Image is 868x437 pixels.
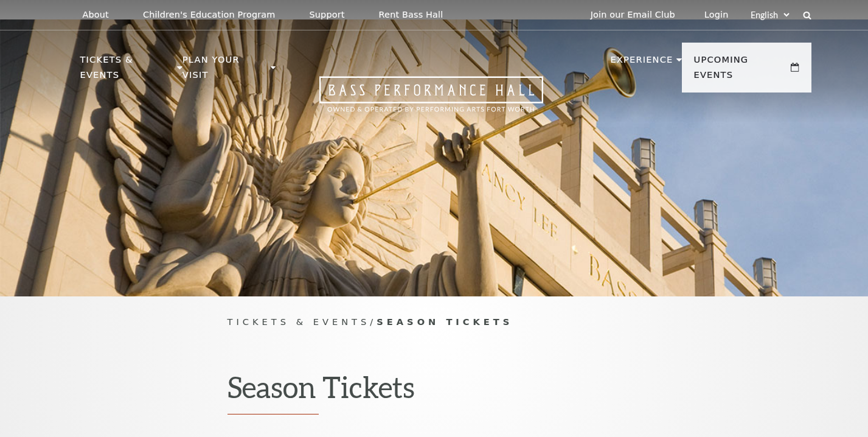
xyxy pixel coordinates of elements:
[310,10,345,20] p: Support
[143,10,276,20] p: Children's Education Program
[748,9,791,21] select: Select:
[227,369,641,414] h1: Season Tickets
[80,52,175,89] p: Tickets & Events
[377,316,513,327] span: Season Tickets
[182,52,268,89] p: Plan Your Visit
[379,10,443,20] p: Rent Bass Hall
[227,315,641,330] p: /
[227,316,370,327] span: Tickets & Events
[83,10,109,20] p: About
[694,52,788,89] p: Upcoming Events
[610,52,673,74] p: Experience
